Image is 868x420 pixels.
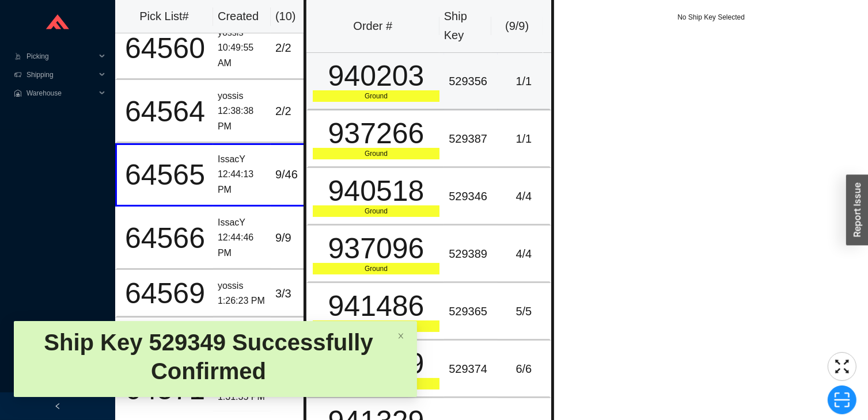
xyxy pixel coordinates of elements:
span: Shipping [26,66,96,84]
div: ( 10 ) [275,7,312,26]
div: 941486 [313,292,439,320]
div: ( 9 / 9 ) [496,17,539,36]
span: scan [828,391,856,408]
div: 529365 [449,302,493,321]
div: 940518 [313,177,439,205]
div: 4 / 4 [502,187,545,206]
div: Ground [313,148,439,159]
div: 9 / 46 [275,165,310,184]
div: 2 / 2 [275,39,310,58]
div: 529346 [449,187,493,206]
span: Picking [26,47,96,66]
div: 529389 [449,245,493,264]
div: 4 / 4 [502,245,545,264]
div: Ground [313,205,439,217]
span: fullscreen [828,358,856,375]
button: fullscreen [828,352,856,381]
div: Ground [313,320,439,332]
div: 9 / 9 [275,228,310,247]
div: 1 / 1 [502,72,545,91]
div: No Ship Key Selected [554,12,868,23]
div: 940203 [313,62,439,90]
div: 64564 [122,97,209,126]
div: Ship Key 529349 Successfully Confirmed [23,328,394,385]
div: IssacY [218,215,266,231]
div: 529374 [449,360,493,379]
div: 64569 [122,279,209,308]
div: 64566 [122,224,209,253]
div: 529387 [449,129,493,148]
div: 2 / 2 [275,102,310,121]
div: 12:38:38 PM [218,104,266,134]
div: Ground [313,90,439,102]
div: 64560 [122,34,209,63]
div: 64565 [122,161,209,189]
div: Ground [313,263,439,274]
div: 12:44:13 PM [218,167,266,197]
div: yossis [218,89,266,104]
div: 1 / 1 [502,129,545,148]
div: 1:26:23 PM [218,293,266,309]
div: yossis [218,278,266,294]
div: 10:49:55 AM [218,40,266,71]
div: 937096 [313,234,439,263]
span: Warehouse [26,84,96,102]
div: 3 / 3 [275,284,310,303]
div: 6 / 6 [502,360,545,379]
div: 5 / 5 [502,302,545,321]
div: 529356 [449,72,493,91]
button: scan [828,385,856,414]
span: close [397,333,404,339]
div: 937266 [313,119,439,148]
div: IssacY [218,152,266,167]
div: 12:44:46 PM [218,230,266,261]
